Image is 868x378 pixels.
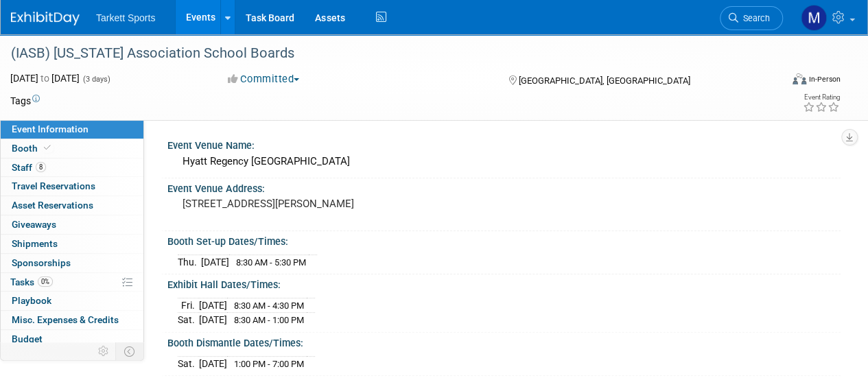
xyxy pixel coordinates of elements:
span: Giveaways [12,219,56,230]
td: [DATE] [199,298,227,313]
td: Tags [10,94,40,108]
img: Format-Inperson.png [793,73,806,84]
td: Fri. [178,298,199,313]
span: Misc. Expenses & Credits [12,314,119,325]
span: [GEOGRAPHIC_DATA], [GEOGRAPHIC_DATA] [518,75,690,86]
i: Booth reservation complete [44,144,51,152]
span: Travel Reservations [12,180,95,191]
td: Personalize Event Tab Strip [92,342,116,360]
div: Event Rating [803,94,840,101]
span: 8:30 AM - 1:00 PM [234,315,304,325]
pre: [STREET_ADDRESS][PERSON_NAME] [183,198,433,210]
span: Sponsorships [12,257,71,268]
span: Tarkett Sports [96,12,155,23]
a: Budget [1,330,143,349]
span: Event Information [12,123,89,134]
span: Asset Reservations [12,200,93,211]
a: Shipments [1,235,143,253]
span: 8:30 AM - 4:30 PM [234,300,304,311]
td: [DATE] [201,255,229,269]
td: Sat. [178,356,199,370]
span: to [38,73,51,84]
img: ExhibitDay [11,12,80,25]
button: Committed [223,72,305,86]
a: Staff8 [1,158,143,177]
a: Sponsorships [1,254,143,272]
td: Sat. [178,313,199,327]
span: Search [738,13,770,23]
span: 0% [38,276,53,287]
a: Travel Reservations [1,177,143,196]
span: Tasks [10,276,53,287]
span: (3 days) [82,75,110,84]
span: Shipments [12,238,58,249]
a: Misc. Expenses & Credits [1,311,143,329]
span: 8 [36,162,46,172]
span: 8:30 AM - 5:30 PM [236,257,306,268]
span: 1:00 PM - 7:00 PM [234,359,304,369]
span: Booth [12,143,54,154]
div: In-Person [808,74,841,84]
td: Toggle Event Tabs [116,342,144,360]
div: Hyatt Regency [GEOGRAPHIC_DATA] [178,151,830,172]
span: Staff [12,162,46,173]
span: [DATE] [DATE] [10,73,80,84]
div: Event Venue Address: [167,178,841,196]
div: Event Venue Name: [167,135,841,152]
img: megan powell [801,5,827,31]
td: Thu. [178,255,201,269]
a: Playbook [1,292,143,310]
div: Event Format [719,71,841,92]
td: [DATE] [199,356,227,370]
a: Search [720,6,783,30]
a: Giveaways [1,215,143,234]
div: (IASB) [US_STATE] Association School Boards [6,41,770,66]
a: Asset Reservations [1,196,143,215]
a: Tasks0% [1,273,143,292]
div: Booth Dismantle Dates/Times: [167,333,841,350]
div: Exhibit Hall Dates/Times: [167,274,841,292]
span: Playbook [12,295,51,306]
div: Booth Set-up Dates/Times: [167,231,841,248]
a: Event Information [1,120,143,139]
td: [DATE] [199,313,227,327]
span: Budget [12,333,43,344]
a: Booth [1,139,143,158]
